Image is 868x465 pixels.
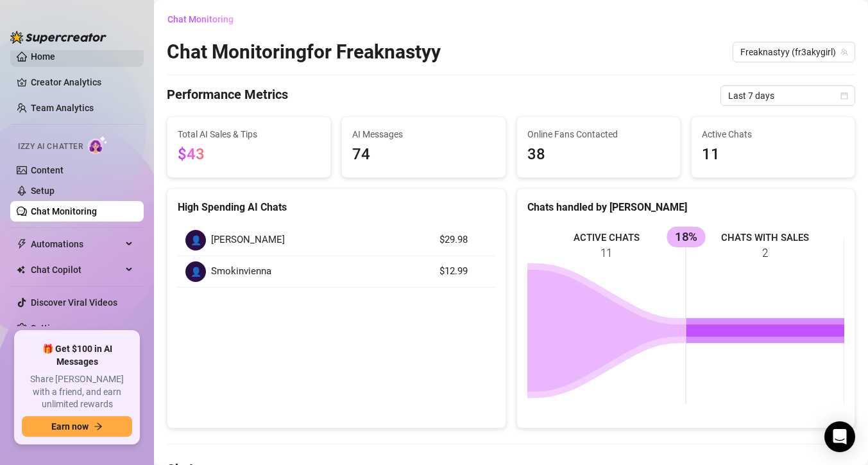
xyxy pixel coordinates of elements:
[31,259,122,280] span: Chat Copilot
[702,143,844,167] span: 11
[178,145,205,163] span: $43
[17,265,25,274] img: Chat Copilot
[728,86,847,105] span: Last 7 days
[439,232,488,248] article: $29.98
[527,127,670,141] span: Online Fans Contacted
[31,165,64,175] a: Content
[31,72,133,92] a: Creator Analytics
[31,103,94,113] a: Team Analytics
[22,373,132,411] span: Share [PERSON_NAME] with a friend, and earn unlimited rewards
[31,323,65,333] a: Settings
[31,297,117,308] a: Discover Viral Videos
[178,199,495,215] div: High Spending AI Chats
[840,92,848,100] span: calendar
[31,234,122,254] span: Automations
[211,232,285,248] span: [PERSON_NAME]
[740,42,847,62] span: Freaknastyy (fr3akygirl)
[185,230,206,250] div: 👤
[352,127,495,141] span: AI Messages
[18,141,83,153] span: Izzy AI Chatter
[31,206,97,216] a: Chat Monitoring
[439,264,488,279] article: $12.99
[702,127,844,141] span: Active Chats
[88,136,108,154] img: AI Chatter
[178,127,320,141] span: Total AI Sales & Tips
[211,264,271,279] span: Smokinvienna
[527,143,670,167] span: 38
[31,51,55,62] a: Home
[167,85,288,106] h4: Performance Metrics
[824,421,855,452] div: Open Intercom Messenger
[527,199,845,215] div: Chats handled by [PERSON_NAME]
[94,422,103,431] span: arrow-right
[17,239,27,249] span: thunderbolt
[51,421,89,432] span: Earn now
[185,261,206,282] div: 👤
[352,143,495,167] span: 74
[22,416,132,437] button: Earn nowarrow-right
[10,31,106,44] img: logo-BBDzfeDw.svg
[840,48,848,56] span: team
[167,40,441,64] h2: Chat Monitoring for Freaknastyy
[22,343,132,368] span: 🎁 Get $100 in AI Messages
[31,186,55,196] a: Setup
[167,9,244,30] button: Chat Monitoring
[167,14,234,24] span: Chat Monitoring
